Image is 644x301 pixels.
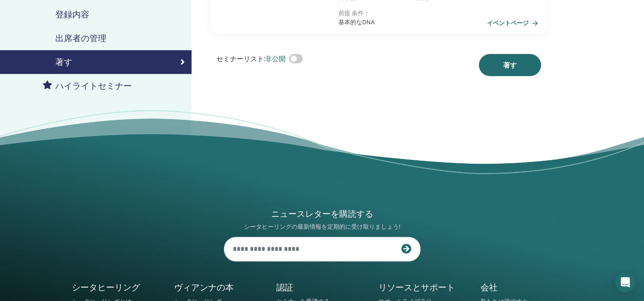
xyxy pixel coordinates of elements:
[174,282,266,293] h5: ヴィアンナの本
[338,9,487,18] p: 前提 条件：
[338,18,487,27] p: 基本的なDNA
[481,282,572,293] h5: 会社
[55,81,132,91] h4: ハイライトセミナー
[55,57,72,67] h4: 著す
[72,282,164,293] h5: シータヒーリング
[224,223,421,231] p: シータヒーリングの最新情報を定期的に受け取りましょう!
[216,54,265,63] span: セミナーリスト:
[55,33,106,43] h4: 出席者の管理
[55,9,89,20] h4: 登録内容
[479,54,541,76] button: 著す
[276,282,368,293] h5: 認証
[503,61,517,70] span: 著す
[265,54,286,63] span: 非公開
[224,208,421,220] h4: ニュースレターを購読する
[487,17,541,29] a: イベントページ
[378,282,470,293] h5: リソースとサポート
[615,272,635,292] div: インターコムメッセンジャーを開く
